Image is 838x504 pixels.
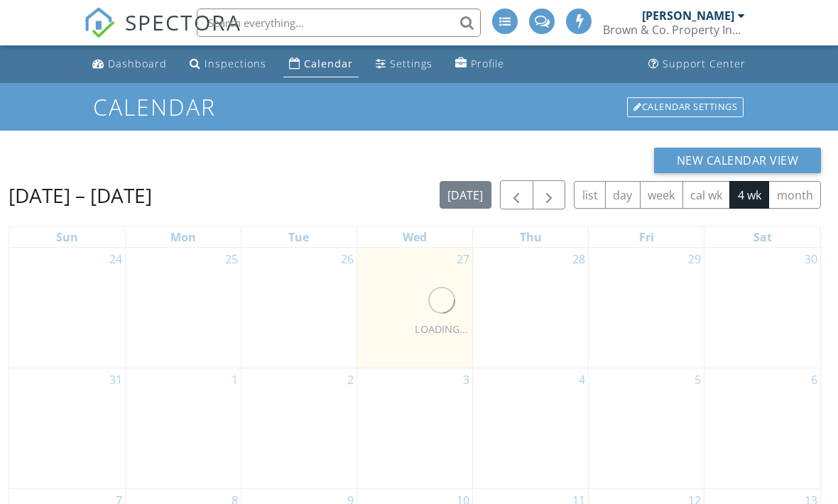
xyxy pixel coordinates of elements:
[500,180,533,209] button: Previous
[576,368,588,391] a: Go to September 4, 2025
[184,51,272,77] a: Inspections
[125,7,241,37] span: SPECTORA
[107,248,125,270] a: Go to August 24, 2025
[197,9,481,37] input: Search everything...
[768,181,821,209] button: month
[643,51,751,77] a: Support Center
[704,248,820,368] td: Go to August 30, 2025
[400,227,430,247] a: Wednesday
[125,368,241,489] td: Go to September 1, 2025
[589,368,704,489] td: Go to September 5, 2025
[390,57,432,70] div: Settings
[663,57,746,70] div: Support Center
[125,248,241,368] td: Go to August 25, 2025
[640,181,683,209] button: week
[9,248,125,368] td: Go to August 24, 2025
[107,368,125,391] a: Go to August 31, 2025
[533,180,566,209] button: Next
[471,57,504,70] div: Profile
[450,51,510,77] a: Profile
[473,248,589,368] td: Go to August 28, 2025
[370,51,438,77] a: Settings
[642,9,734,23] div: [PERSON_NAME]
[517,227,545,247] a: Thursday
[454,248,472,270] a: Go to August 27, 2025
[626,96,745,119] a: Calendar Settings
[241,368,357,489] td: Go to September 2, 2025
[751,227,775,247] a: Saturday
[205,57,266,70] div: Inspections
[229,368,241,391] a: Go to September 1, 2025
[9,181,152,209] h2: [DATE] – [DATE]
[808,368,820,391] a: Go to September 6, 2025
[589,248,704,368] td: Go to August 29, 2025
[627,97,744,117] div: Calendar Settings
[729,181,769,209] button: 4 wk
[570,248,588,270] a: Go to August 28, 2025
[415,322,468,337] div: LOADING...
[460,368,472,391] a: Go to September 3, 2025
[93,94,745,119] h1: Calendar
[574,181,606,209] button: list
[357,368,472,489] td: Go to September 3, 2025
[692,368,704,391] a: Go to September 5, 2025
[704,368,820,489] td: Go to September 6, 2025
[802,248,820,270] a: Go to August 30, 2025
[357,248,472,368] td: Go to August 27, 2025
[440,181,491,209] button: [DATE]
[9,368,125,489] td: Go to August 31, 2025
[685,248,704,270] a: Go to August 29, 2025
[87,51,173,77] a: Dashboard
[304,57,353,70] div: Calendar
[241,248,357,368] td: Go to August 26, 2025
[682,181,731,209] button: cal wk
[344,368,357,391] a: Go to September 2, 2025
[285,227,312,247] a: Tuesday
[636,227,657,247] a: Friday
[108,57,167,70] div: Dashboard
[654,148,822,173] button: New Calendar View
[53,227,81,247] a: Sunday
[473,368,589,489] td: Go to September 4, 2025
[605,181,641,209] button: day
[603,23,745,37] div: Brown & Co. Property Inspections
[222,248,241,270] a: Go to August 25, 2025
[84,19,241,49] a: SPECTORA
[168,227,199,247] a: Monday
[338,248,357,270] a: Go to August 26, 2025
[84,7,115,38] img: The Best Home Inspection Software - Spectora
[283,51,359,77] a: Calendar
